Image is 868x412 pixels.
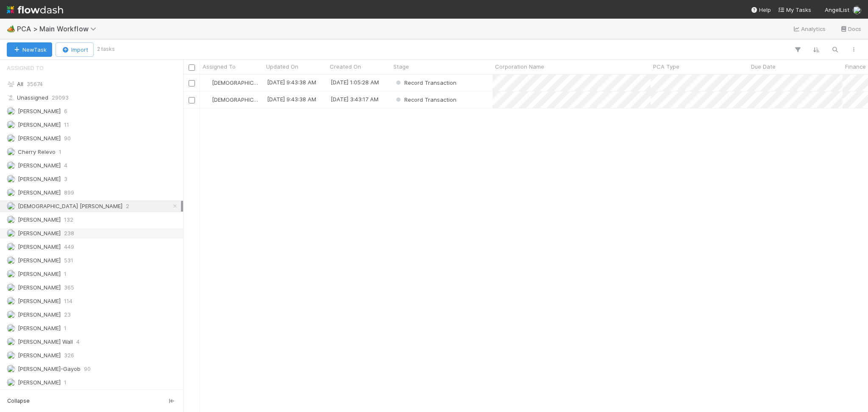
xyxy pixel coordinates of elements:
[18,108,61,114] span: [PERSON_NAME]
[97,45,115,53] small: 2 tasks
[18,338,73,345] span: [PERSON_NAME] Wall
[204,96,211,103] img: avatar_28c6a484-83f6-4d9b-aa3b-1410a709a33e.png
[18,298,61,304] span: [PERSON_NAME]
[204,79,211,86] img: avatar_28c6a484-83f6-4d9b-aa3b-1410a709a33e.png
[56,42,94,57] button: Import
[64,120,69,130] span: 11
[64,255,73,266] span: 531
[64,323,67,334] span: 1
[64,160,67,171] span: 4
[7,297,15,305] img: avatar_09723091-72f1-4609-a252-562f76d82c66.png
[778,6,811,14] a: My Tasks
[18,175,61,182] span: [PERSON_NAME]
[793,24,826,34] a: Analytics
[64,282,74,293] span: 365
[7,3,63,17] img: logo-inverted-e16ddd16eac7371096b0.svg
[203,62,236,71] span: Assigned To
[7,59,44,76] span: Assigned To
[18,216,61,223] span: [PERSON_NAME]
[7,202,15,210] img: avatar_28c6a484-83f6-4d9b-aa3b-1410a709a33e.png
[203,95,259,104] div: [DEMOGRAPHIC_DATA] [PERSON_NAME]
[853,6,861,14] img: avatar_d8fc9ee4-bd1b-4062-a2a8-84feb2d97839.png
[64,228,74,239] span: 238
[18,284,61,291] span: [PERSON_NAME]
[7,42,52,57] button: NewTask
[18,352,61,359] span: [PERSON_NAME]
[7,378,15,387] img: avatar_8e0a024e-b700-4f9f-aecf-6f1e79dccd3c.png
[18,121,61,128] span: [PERSON_NAME]
[7,365,15,373] img: avatar_45aa71e2-cea6-4b00-9298-a0421aa61a2d.png
[18,325,61,331] span: [PERSON_NAME]
[18,189,61,196] span: [PERSON_NAME]
[7,324,15,332] img: avatar_1a1d5361-16dd-4910-a949-020dcd9f55a3.png
[267,78,316,86] div: [DATE] 9:43:38 AM
[18,203,122,209] span: [DEMOGRAPHIC_DATA] [PERSON_NAME]
[64,269,67,279] span: 1
[203,78,259,87] div: [DEMOGRAPHIC_DATA] [PERSON_NAME]
[7,148,15,156] img: avatar_1c2f0edd-858e-4812-ac14-2a8986687c67.png
[840,24,861,34] a: Docs
[52,92,69,103] span: 29093
[7,120,15,129] img: avatar_ac83cd3a-2de4-4e8f-87db-1b662000a96d.png
[394,79,456,86] span: Record Transaction
[64,106,67,117] span: 6
[189,64,195,71] input: Toggle All Rows Selected
[7,242,15,251] img: avatar_c7c7de23-09de-42ad-8e02-7981c37ee075.png
[7,107,15,115] img: avatar_12dd09bb-393f-4edb-90ff-b12147216d3f.png
[18,135,61,142] span: [PERSON_NAME]
[18,162,61,169] span: [PERSON_NAME]
[751,62,776,71] span: Due Date
[76,337,80,347] span: 4
[64,350,74,361] span: 326
[7,397,30,405] span: Collapse
[778,6,811,13] span: My Tasks
[331,95,378,103] div: [DATE] 3:43:17 AM
[17,25,100,33] span: PCA > Main Workflow
[7,337,15,346] img: avatar_041b9f3e-9684-4023-b9b7-2f10de55285d.png
[212,96,317,103] span: [DEMOGRAPHIC_DATA] [PERSON_NAME]
[7,175,15,183] img: avatar_1c530150-f9f0-4fb8-9f5d-006d570d4582.png
[18,257,61,264] span: [PERSON_NAME]
[394,96,456,103] span: Record Transaction
[7,215,15,224] img: avatar_030f5503-c087-43c2-95d1-dd8963b2926c.png
[393,62,409,71] span: Stage
[64,133,71,144] span: 90
[7,161,15,170] img: avatar_501ac9d6-9fa6-4fe9-975e-1fd988f7bdb1.png
[84,364,91,374] span: 90
[27,81,43,87] span: 35674
[751,6,771,14] div: Help
[7,310,15,319] img: avatar_ba0ef937-97b0-4cb1-a734-c46f876909ef.png
[267,95,316,103] div: [DATE] 9:43:38 AM
[7,79,181,89] div: All
[18,230,61,237] span: [PERSON_NAME]
[7,92,181,103] div: Unassigned
[59,147,61,157] span: 1
[18,365,81,372] span: [PERSON_NAME]-Gayob
[7,283,15,292] img: avatar_d7f67417-030a-43ce-a3ce-a315a3ccfd08.png
[7,270,15,278] img: avatar_705f3a58-2659-4f93-91ad-7a5be837418b.png
[64,377,67,388] span: 1
[126,201,129,212] span: 2
[18,270,61,277] span: [PERSON_NAME]
[653,62,679,71] span: PCA Type
[64,309,71,320] span: 23
[7,134,15,142] img: avatar_2bce2475-05ee-46d3-9413-d3901f5fa03f.png
[64,187,74,198] span: 899
[394,78,456,87] div: Record Transaction
[7,229,15,237] img: avatar_d8fc9ee4-bd1b-4062-a2a8-84feb2d97839.png
[7,25,15,32] span: 🏕️
[7,188,15,197] img: avatar_fee1282a-8af6-4c79-b7c7-bf2cfad99775.png
[64,214,73,225] span: 132
[825,6,849,13] span: AngelList
[18,311,61,318] span: [PERSON_NAME]
[330,62,361,71] span: Created On
[18,379,61,386] span: [PERSON_NAME]
[7,351,15,359] img: avatar_c0d2ec3f-77e2-40ea-8107-ee7bdb5edede.png
[189,97,195,103] input: Toggle Row Selected
[394,95,456,104] div: Record Transaction
[64,296,72,306] span: 114
[212,79,317,86] span: [DEMOGRAPHIC_DATA] [PERSON_NAME]
[64,174,67,184] span: 3
[64,242,74,252] span: 449
[18,148,56,155] span: Cherry Relevo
